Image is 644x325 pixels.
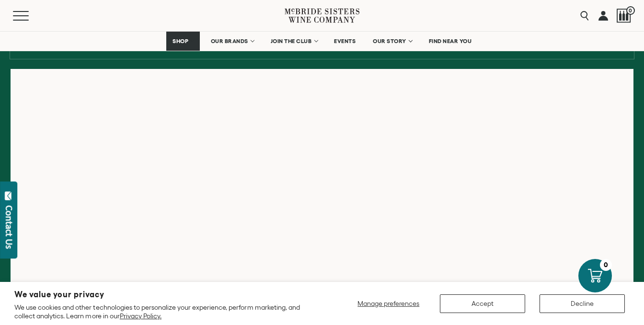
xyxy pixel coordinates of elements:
span: SHOP [172,38,189,45]
a: OUR STORY [367,32,418,51]
button: Mobile Menu Trigger [13,11,47,21]
a: EVENTS [328,32,362,51]
button: Accept [440,294,525,313]
a: OUR BRANDS [205,32,260,51]
p: We use cookies and other technologies to personalize your experience, perform marketing, and coll... [14,303,321,320]
span: OUR STORY [373,38,406,45]
div: 0 [600,259,612,271]
span: Manage preferences [357,300,419,307]
button: Manage preferences [352,294,425,313]
a: FIND NEAR YOU [423,32,478,51]
span: OUR BRANDS [211,38,248,45]
span: EVENTS [334,38,356,45]
a: SHOP [166,32,200,51]
span: 0 [626,6,635,15]
h2: We value your privacy [14,291,321,299]
a: Privacy Policy. [120,312,161,320]
div: Contact Us [4,205,14,249]
span: JOIN THE CLUB [271,38,312,45]
span: FIND NEAR YOU [429,38,472,45]
a: JOIN THE CLUB [264,32,323,51]
button: Decline [540,294,625,313]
